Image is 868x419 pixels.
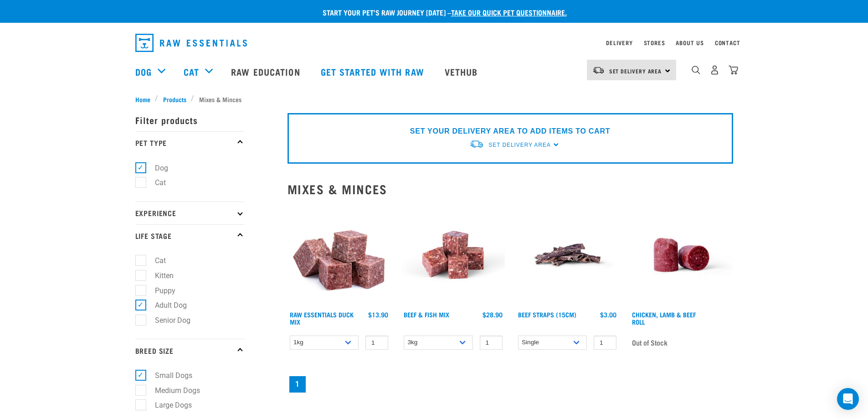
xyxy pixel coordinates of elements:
[288,182,733,196] h2: Mixes & Minces
[436,53,489,90] a: Vethub
[644,41,665,44] a: Stores
[451,10,567,14] a: take our quick pet questionnaire.
[488,142,550,148] span: Set Delivery Area
[128,30,740,56] nav: dropdown navigation
[516,203,619,307] img: Raw Essentials Beef Straps 15cm 6 Pack
[184,65,199,78] a: Cat
[592,66,605,74] img: van-moving.png
[135,94,150,104] span: Home
[692,66,700,74] img: home-icon-1@2x.png
[288,203,391,307] img: ?1041 RE Lamb Mix 01
[288,374,733,394] nav: pagination
[837,388,859,410] div: Open Intercom Messenger
[290,313,354,323] a: Raw Essentials Duck Mix
[140,399,195,411] label: Large Dogs
[518,313,576,316] a: Beef Straps (15cm)
[158,94,191,104] a: Products
[140,300,190,311] label: Adult Dog
[729,65,738,75] img: home-icon@2x.png
[404,313,449,316] a: Beef & Fish Mix
[715,41,740,44] a: Contact
[676,41,704,44] a: About Us
[135,202,245,224] p: Experience
[312,53,436,90] a: Get started with Raw
[140,255,169,266] label: Cat
[710,65,719,75] img: user.png
[630,203,733,307] img: Raw Essentials Chicken Lamb Beef Bulk Minced Raw Dog Food Roll Unwrapped
[480,336,503,350] input: 1
[289,376,306,393] a: Page 1
[140,315,194,326] label: Senior Dog
[483,311,503,318] div: $28.90
[135,109,245,131] p: Filter products
[365,336,388,350] input: 1
[135,339,245,362] p: Breed Size
[140,370,196,381] label: Small Dogs
[135,224,245,247] p: Life Stage
[135,65,152,78] a: Dog
[632,313,696,323] a: Chicken, Lamb & Beef Roll
[609,69,662,72] span: Set Delivery Area
[594,336,616,350] input: 1
[469,140,484,149] img: van-moving.png
[135,94,733,104] nav: breadcrumbs
[140,270,177,281] label: Kitten
[163,94,186,104] span: Products
[410,126,610,137] p: SET YOUR DELIVERY AREA TO ADD ITEMS TO CART
[140,162,172,174] label: Dog
[600,311,616,318] div: $3.00
[140,385,204,396] label: Medium Dogs
[222,53,311,90] a: Raw Education
[140,177,169,188] label: Cat
[632,336,668,349] span: Out of Stock
[368,311,388,318] div: $13.90
[135,94,155,104] a: Home
[135,131,245,154] p: Pet Type
[135,34,247,52] img: Raw Essentials Logo
[140,285,179,296] label: Puppy
[606,41,632,44] a: Delivery
[401,203,505,307] img: Beef Mackerel 1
